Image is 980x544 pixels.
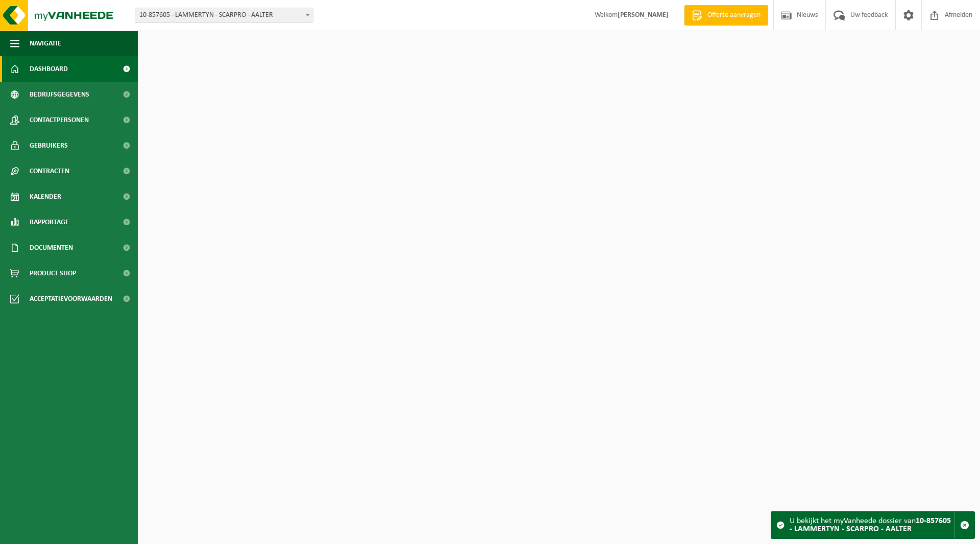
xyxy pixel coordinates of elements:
span: Dashboard [30,56,68,82]
span: Kalender [30,184,61,209]
span: Contracten [30,158,69,184]
span: Acceptatievoorwaarden [30,286,112,312]
span: Rapportage [30,209,69,235]
strong: [PERSON_NAME] [618,11,669,19]
span: Contactpersonen [30,107,89,133]
span: 10-857605 - LAMMERTYN - SCARPRO - AALTER [135,8,313,23]
span: 10-857605 - LAMMERTYN - SCARPRO - AALTER [135,8,313,22]
span: Offerte aanvragen [705,10,763,20]
span: Bedrijfsgegevens [30,82,89,107]
span: Product Shop [30,261,76,286]
strong: 10-857605 - LAMMERTYN - SCARPRO - AALTER [790,517,951,533]
div: U bekijkt het myVanheede dossier van [790,512,954,538]
span: Gebruikers [30,133,68,158]
span: Navigatie [30,31,61,56]
a: Offerte aanvragen [684,5,768,26]
span: Documenten [30,235,73,261]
